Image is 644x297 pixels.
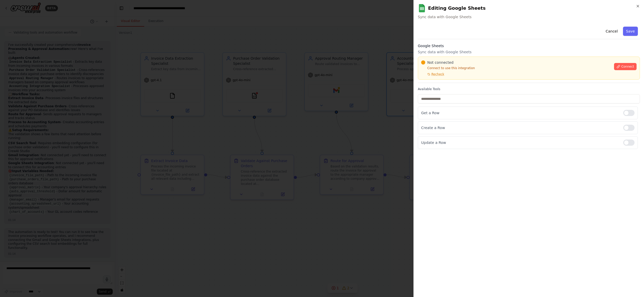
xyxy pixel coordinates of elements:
[418,4,640,12] h2: Editing Google Sheets
[421,110,619,115] p: Get a Row
[421,140,619,145] p: Update a Row
[418,87,640,91] label: Available Tools
[418,49,640,55] p: Sync data with Google Sheets
[418,14,640,19] span: Sync data with Google Sheets
[603,27,621,36] button: Cancel
[418,4,426,12] img: Google Sheets
[418,43,640,48] h3: Google Sheets
[421,66,611,70] p: Connect to use this integration
[621,65,634,69] span: Connect
[431,72,444,76] span: Recheck
[427,60,453,65] span: Not connected
[614,63,637,70] button: Connect
[623,27,638,36] button: Save
[421,125,619,130] p: Create a Row
[421,72,444,76] button: Recheck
